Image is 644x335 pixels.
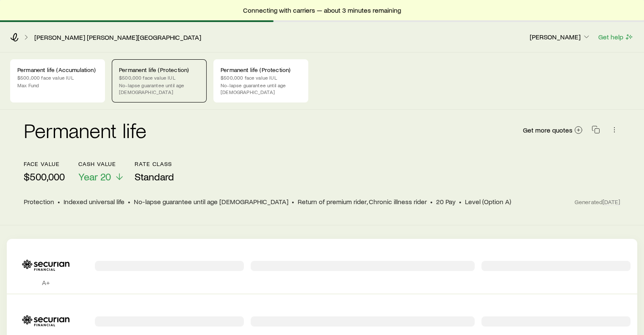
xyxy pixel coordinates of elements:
[17,66,98,73] p: Permanent life (Accumulation)
[221,74,301,81] p: $500,000 face value IUL
[221,82,301,95] p: No-lapse guarantee until age [DEMOGRAPHIC_DATA]
[529,32,591,42] button: [PERSON_NAME]
[298,197,427,206] span: Return of premium rider, Chronic illness rider
[17,74,98,81] p: $500,000 face value IUL
[119,74,199,81] p: $500,000 face value IUL
[24,161,65,167] p: face value
[119,82,199,95] p: No-lapse guarantee until age [DEMOGRAPHIC_DATA]
[436,197,456,206] span: 20 Pay
[530,33,591,41] p: [PERSON_NAME]
[522,125,583,135] a: Get more quotes
[134,197,288,206] span: No-lapse guarantee until age [DEMOGRAPHIC_DATA]
[24,120,146,140] h2: Permanent life
[221,66,301,73] p: Permanent life (Protection)
[523,127,572,133] span: Get more quotes
[575,198,620,206] span: Generated
[119,66,199,73] p: Permanent life (Protection)
[603,198,620,206] span: [DATE]
[292,197,294,206] span: •
[243,6,401,14] span: Connecting with carriers — about 3 minutes remaining
[10,59,105,102] a: Permanent life (Accumulation)$500,000 face value IULMax Fund
[598,32,634,42] button: Get help
[78,171,111,183] span: Year 20
[459,197,462,206] span: •
[64,197,124,206] span: Indexed universal life
[213,59,308,102] a: Permanent life (Protection)$500,000 face value IULNo-lapse guarantee until age [DEMOGRAPHIC_DATA]
[14,278,78,287] p: A+
[112,59,207,102] a: Permanent life (Protection)$500,000 face value IULNo-lapse guarantee until age [DEMOGRAPHIC_DATA]
[78,161,124,183] button: Cash ValueYear 20
[135,161,174,167] p: Rate Class
[24,197,54,206] span: Protection
[465,197,511,206] span: Level (Option A)
[135,171,174,183] span: Standard
[58,197,60,206] span: •
[17,82,98,89] p: Max Fund
[128,197,130,206] span: •
[430,197,433,206] span: •
[34,33,202,42] a: [PERSON_NAME] [PERSON_NAME][GEOGRAPHIC_DATA]
[24,171,65,183] p: $500,000
[78,161,124,167] p: Cash Value
[135,161,174,183] button: Rate ClassStandard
